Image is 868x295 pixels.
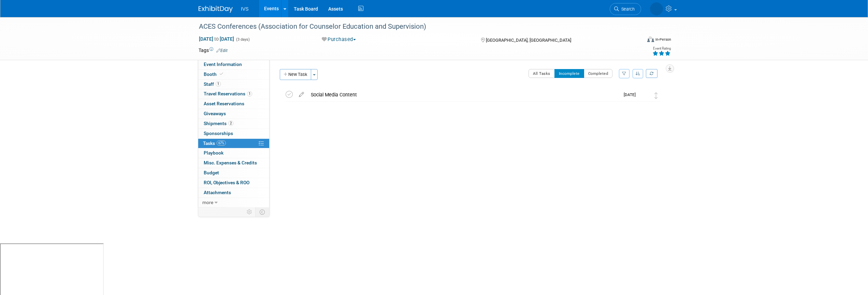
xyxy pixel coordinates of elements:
div: Event Rating [652,47,671,50]
a: edit [295,92,307,98]
span: Shipments [204,121,233,126]
a: Budget [198,168,269,178]
span: Giveaways [204,111,226,116]
span: 2 [228,121,233,126]
a: ROI, Objectives & ROO [198,178,269,188]
td: Personalize Event Tab Strip [244,207,256,216]
div: ACES Conferences (Association for Counselor Education and Supervision) [197,21,631,33]
a: Misc. Expenses & Credits [198,158,269,168]
span: more [202,200,213,205]
a: Attachments [198,188,269,198]
img: Christa Berg [650,2,663,15]
span: 67% [217,140,226,146]
button: New Task [280,69,311,80]
i: Booth reservation complete [220,72,223,76]
a: Tasks67% [198,139,269,148]
a: Booth [198,70,269,79]
a: more [198,198,269,207]
span: Booth [204,71,225,77]
span: 1 [216,81,221,86]
span: to [213,36,220,42]
span: [GEOGRAPHIC_DATA], [GEOGRAPHIC_DATA] [486,38,571,43]
i: Move task [654,92,658,99]
span: 1 [247,91,252,96]
span: Budget [204,170,219,175]
a: Asset Reservations [198,99,269,109]
span: [DATE] [DATE] [199,36,234,42]
div: Social Media Content [307,89,620,100]
span: Misc. Expenses & Credits [204,160,257,165]
span: Tasks [203,140,226,146]
div: In-Person [655,37,671,42]
img: ExhibitDay [199,6,233,13]
button: Purchased [319,36,359,43]
button: Incomplete [554,69,584,78]
span: Playbook [204,150,223,156]
span: Attachments [204,190,231,195]
span: ROI, Objectives & ROO [204,180,249,185]
a: Shipments2 [198,119,269,129]
td: Tags [199,47,228,54]
button: Completed [584,69,613,78]
span: Search [619,6,635,12]
a: Edit [216,48,228,53]
a: Event Information [198,60,269,69]
a: Search [610,3,641,15]
a: Staff1 [198,80,269,89]
span: Event Information [204,62,242,67]
span: IVS [241,6,249,12]
a: Giveaways [198,109,269,119]
a: Travel Reservations1 [198,89,269,99]
span: Asset Reservations [204,101,244,106]
button: All Tasks [529,69,555,78]
img: Christa Berg [639,91,648,100]
a: Sponsorships [198,129,269,138]
a: Refresh [646,69,657,78]
span: Staff [204,81,221,87]
div: Event Format [601,36,671,46]
td: Toggle Event Tabs [256,207,270,216]
a: Playbook [198,148,269,158]
span: (3 days) [235,37,250,42]
img: Format-Inperson.png [647,37,654,42]
span: [DATE] [624,92,639,97]
span: Travel Reservations [204,91,252,96]
span: Sponsorships [204,131,233,136]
